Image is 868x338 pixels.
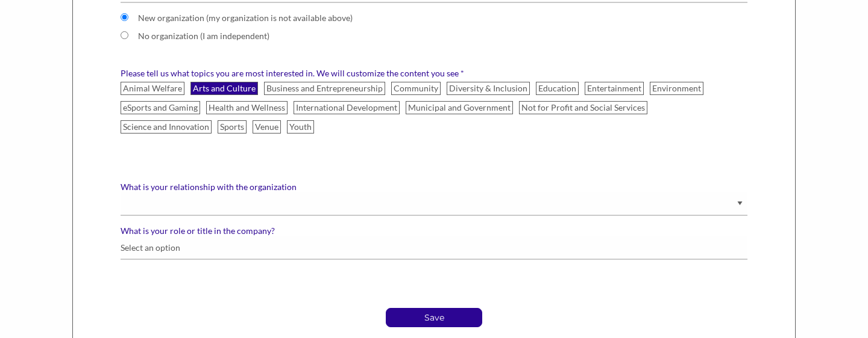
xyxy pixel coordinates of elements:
[121,120,212,134] label: Science and Innovation
[264,82,385,95] label: Business and Entrepreneurship
[121,68,747,79] label: Please tell us what topics you are most interested in. We will customize the content you see *
[138,31,640,41] label: No organization (I am independent)
[294,101,400,114] label: International Development
[406,101,513,114] label: Municipal and Government
[121,236,747,260] input: Select an option
[121,101,200,114] label: eSports and Gaming
[447,82,530,95] label: Diversity & Inclusion
[519,101,647,114] label: Not for Profit and Social Services
[218,120,247,134] label: Sports
[121,226,747,236] label: What is your role or title in the company?
[121,182,747,192] label: What is your relationship with the organization
[206,101,288,114] label: Health and Wellness
[650,82,703,95] label: Environment
[190,82,258,95] label: Arts and Culture
[287,120,314,134] label: Youth
[138,13,640,23] label: New organization (my organization is not available above)
[253,120,281,134] label: Venue
[121,13,128,21] input: New organization (my organization is not available above)
[121,31,128,39] input: No organization (I am independent)
[386,308,482,327] button: Save
[585,82,644,95] label: Entertainment
[536,82,579,95] label: Education
[121,82,184,95] label: Animal Welfare
[391,82,441,95] label: Community
[386,309,482,327] p: Save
